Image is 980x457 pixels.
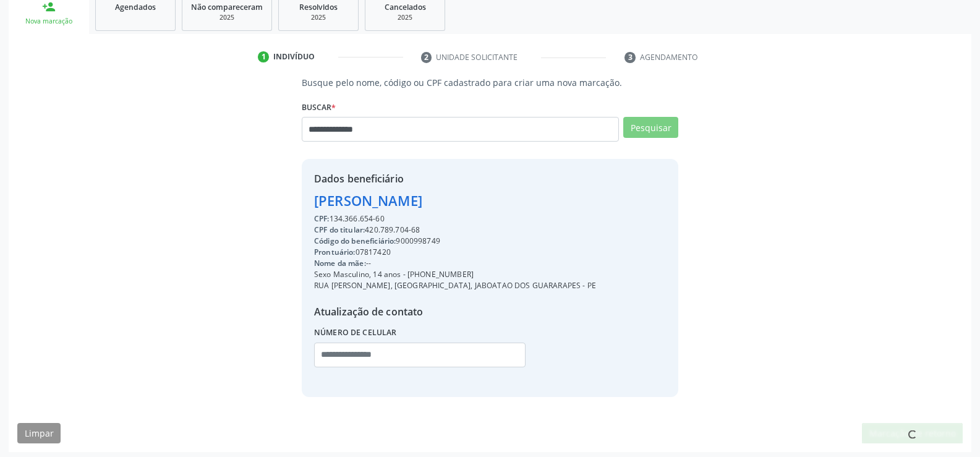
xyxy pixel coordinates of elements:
[314,247,596,258] div: 07817420
[623,117,678,138] button: Pesquisar
[314,171,596,186] div: Dados beneficiário
[299,2,338,12] span: Resolvidos
[273,51,315,62] div: Indivíduo
[314,280,596,291] div: RUA [PERSON_NAME], [GEOGRAPHIC_DATA], JABOATAO DOS GUARARAPES - PE
[115,2,156,12] span: Agendados
[314,247,356,257] span: Prontuário:
[288,13,349,22] div: 2025
[258,51,269,62] div: 1
[314,224,365,235] span: CPF do titular:
[314,213,596,224] div: 134.366.654-60
[314,323,397,343] label: Número de celular
[385,2,426,12] span: Cancelados
[191,2,263,12] span: Não compareceram
[314,236,596,247] div: 9000998749
[314,304,596,319] div: Atualização de contato
[314,224,596,236] div: 420.789.704-68
[314,269,596,280] div: Sexo Masculino, 14 anos - [PHONE_NUMBER]
[314,213,330,224] span: CPF:
[302,76,678,89] p: Busque pelo nome, código ou CPF cadastrado para criar uma nova marcação.
[17,17,80,26] div: Nova marcação
[314,190,596,211] div: [PERSON_NAME]
[314,258,596,269] div: --
[17,423,61,444] button: Limpar
[191,13,263,22] div: 2025
[314,236,396,246] span: Código do beneficiário:
[314,258,366,268] span: Nome da mãe:
[374,13,436,22] div: 2025
[302,98,336,117] label: Buscar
